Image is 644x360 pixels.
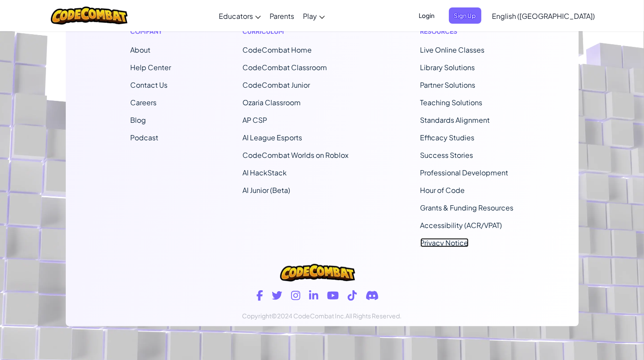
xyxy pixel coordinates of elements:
span: All Rights Reserved. [346,312,402,320]
span: Educators [219,11,253,21]
a: Standards Alignment [420,115,490,125]
a: English ([GEOGRAPHIC_DATA]) [488,4,600,28]
a: Efficacy Studies [420,133,475,142]
a: Educators [214,4,265,28]
a: Play [299,4,329,28]
a: Privacy Notice [420,238,469,247]
a: Success Stories [420,150,473,160]
span: ©2024 CodeCombat Inc. [272,312,346,320]
a: Hour of Code [420,185,465,195]
a: Parents [265,4,299,28]
button: Login [414,7,440,24]
a: Ozaria Classroom [243,98,301,107]
button: Sign Up [449,7,481,24]
a: Live Online Classes [420,45,485,54]
a: Accessibility (ACR/VPAT) [420,221,502,230]
a: About [131,45,151,54]
img: CodeCombat logo [51,7,128,25]
a: Professional Development [420,168,509,177]
h1: Company [131,27,171,36]
h1: Resources [420,27,514,36]
a: Blog [131,115,146,125]
a: CodeCombat Junior [243,80,310,89]
h1: Curriculum [243,27,349,36]
a: CodeCombat Worlds on Roblox [243,150,349,160]
img: CodeCombat logo [280,264,355,282]
a: Careers [131,98,157,107]
a: CodeCombat Classroom [243,63,327,72]
a: Partner Solutions [420,80,476,89]
span: Copyright [242,312,272,320]
a: AI League Esports [243,133,302,142]
a: AI Junior (Beta) [243,185,291,195]
a: Grants & Funding Resources [420,203,514,212]
a: AI HackStack [243,168,287,177]
a: Podcast [131,133,159,142]
span: CodeCombat Home [243,45,312,54]
span: Play [303,11,317,21]
a: Help Center [131,63,171,72]
a: Library Solutions [420,63,475,72]
a: AP CSP [243,115,267,125]
span: English ([GEOGRAPHIC_DATA]) [492,11,595,21]
span: Contact Us [131,80,168,89]
a: Teaching Solutions [420,98,483,107]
